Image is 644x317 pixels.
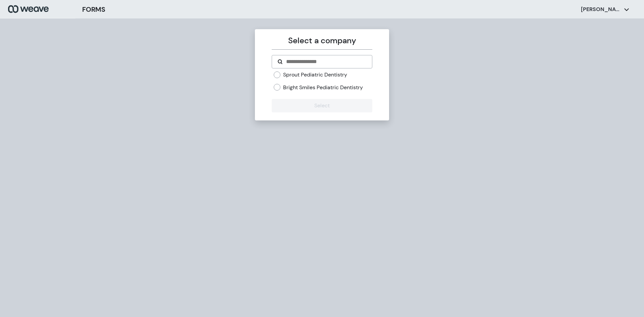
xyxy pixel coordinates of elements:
p: Select a company [272,35,372,47]
label: Bright Smiles Pediatric Dentistry [283,84,363,91]
h3: FORMS [82,4,105,14]
p: [PERSON_NAME] [581,6,621,13]
button: Select [272,99,372,112]
label: Sprout Pediatric Dentistry [283,71,347,78]
input: Search [285,58,366,66]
